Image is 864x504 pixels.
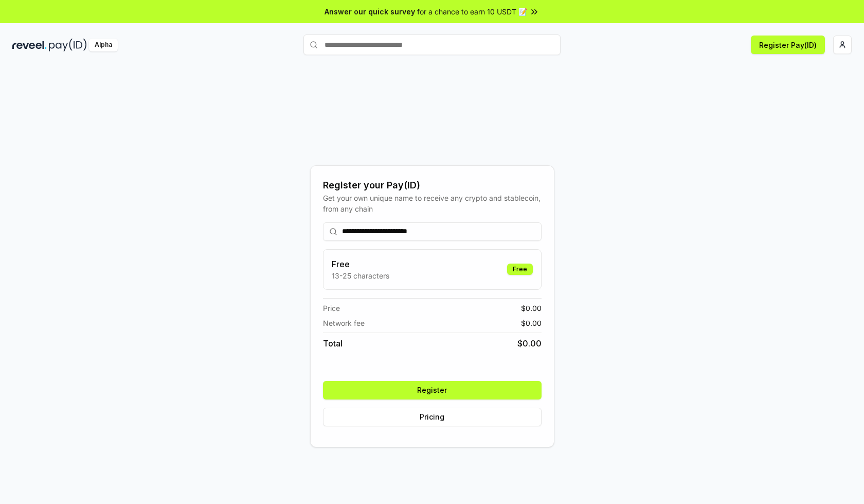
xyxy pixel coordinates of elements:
div: Get your own unique name to receive any crypto and stablecoin, from any chain [323,193,542,214]
img: pay_id [49,39,87,51]
span: Network fee [323,318,365,328]
button: Pricing [323,408,542,426]
span: $ 0.00 [517,337,542,350]
span: $ 0.00 [521,318,542,328]
img: reveel_dark [12,39,47,51]
p: 13-25 characters [332,270,389,281]
span: Total [323,337,343,350]
span: $ 0.00 [521,303,542,314]
span: Price [323,303,340,314]
button: Register [323,381,542,399]
button: Register Pay(ID) [751,36,825,54]
span: for a chance to earn 10 USDT 📝 [417,6,527,17]
div: Alpha [89,39,118,51]
div: Register your Pay(ID) [323,178,542,193]
div: Free [507,264,533,275]
h3: Free [332,258,389,270]
span: Answer our quick survey [325,6,415,17]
